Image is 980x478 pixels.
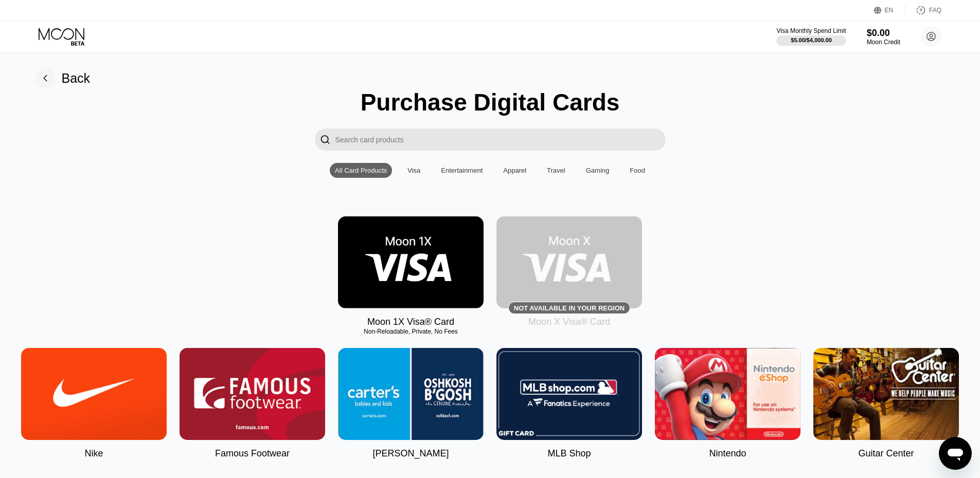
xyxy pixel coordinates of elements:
[330,163,392,178] div: All Card Products
[586,167,610,174] div: Gaming
[867,28,900,39] div: $0.00
[528,317,610,327] div: Moon X Visa® Card
[709,448,746,459] div: Nintendo
[867,39,900,46] div: Moon Credit
[929,7,941,14] div: FAQ
[885,7,894,14] div: EN
[514,304,625,312] div: Not available in your region
[496,216,642,308] div: Not available in your region
[939,437,972,470] iframe: Button to launch messaging window
[436,163,488,178] div: Entertainment
[338,328,484,335] div: Non-Reloadable, Private, No Fees
[867,28,900,46] div: $0.00Moon Credit
[335,167,387,174] div: All Card Products
[625,163,650,178] div: Food
[335,128,666,151] input: Search card products
[547,167,565,174] div: Travel
[315,128,335,151] div: 
[320,134,330,145] div: 
[441,167,483,174] div: Entertainment
[367,317,454,327] div: Moon 1X Visa® Card
[630,167,645,174] div: Food
[547,448,591,459] div: MLB Shop
[776,27,846,46] div: Visa Monthly Spend Limit$5.00/$4,000.00
[402,163,425,178] div: Visa
[776,27,846,34] div: Visa Monthly Spend Limit
[905,5,941,15] div: FAQ
[874,5,905,15] div: EN
[498,163,531,178] div: Apparel
[62,71,91,86] div: Back
[503,167,526,174] div: Apparel
[361,88,620,116] div: Purchase Digital Cards
[858,448,914,459] div: Guitar Center
[791,37,832,43] div: $5.00 / $4,000.00
[542,163,571,178] div: Travel
[84,448,103,459] div: Nike
[35,68,91,88] div: Back
[581,163,615,178] div: Gaming
[372,448,449,459] div: [PERSON_NAME]
[407,167,420,174] div: Visa
[215,448,290,459] div: Famous Footwear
